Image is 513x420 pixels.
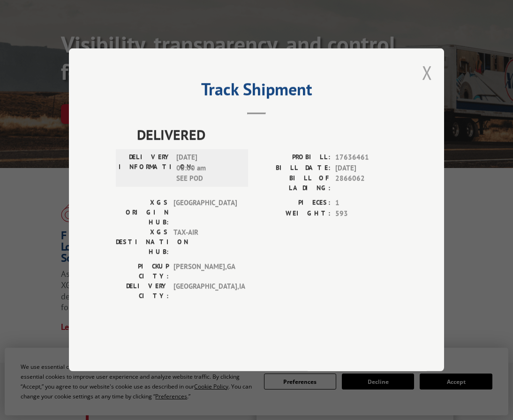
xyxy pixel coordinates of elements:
[137,124,397,145] span: DELIVERED
[119,153,172,184] label: DELIVERY INFORMATION:
[256,163,331,174] label: BILL DATE:
[174,282,237,301] span: [GEOGRAPHIC_DATA] , IA
[116,282,169,301] label: DELIVERY CITY:
[256,198,331,209] label: PIECES:
[335,198,397,209] span: 1
[256,153,331,163] label: PROBILL:
[335,174,397,193] span: 2866062
[116,262,169,282] label: PICKUP CITY:
[335,208,397,219] span: 593
[174,228,237,257] span: TAX-AIR
[335,163,397,174] span: [DATE]
[176,153,240,184] span: [DATE] 08:00 am SEE POD
[174,262,237,282] span: [PERSON_NAME] , GA
[422,60,432,85] button: Close modal
[116,228,169,257] label: XGS DESTINATION HUB:
[335,153,397,163] span: 17636461
[174,198,237,228] span: [GEOGRAPHIC_DATA]
[256,208,331,219] label: WEIGHT:
[116,83,397,100] h2: Track Shipment
[256,174,331,193] label: BILL OF LADING:
[116,198,169,228] label: XGS ORIGIN HUB:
